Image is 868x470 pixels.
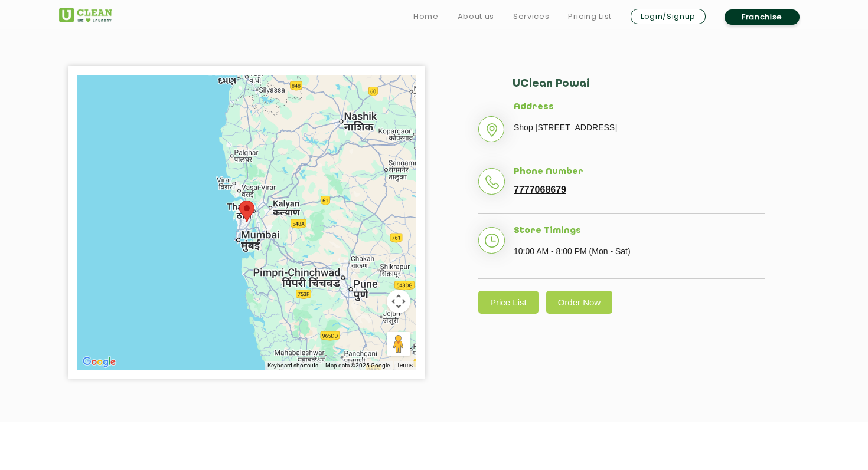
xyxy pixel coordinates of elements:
[478,291,539,314] a: Price List
[397,361,413,370] a: Terms
[513,9,549,24] a: Services
[267,361,318,370] button: Keyboard shortcuts
[568,9,612,24] a: Pricing List
[725,9,800,25] a: Franchise
[514,102,765,113] h5: Address
[514,167,765,178] h5: Phone Number
[413,9,439,24] a: Home
[514,242,765,260] p: 10:00 AM - 8:00 PM (Mon - Sat)
[325,362,390,369] span: Map data ©2025 Google
[514,119,765,136] p: Shop [STREET_ADDRESS]
[387,332,410,356] button: Drag Pegman onto the map to open Street View
[631,9,706,24] a: Login/Signup
[514,185,566,195] a: 7777068679
[59,8,112,22] img: UClean Laundry and Dry Cleaning
[387,290,410,313] button: Map camera controls
[546,291,613,314] a: Order Now
[80,354,119,370] img: Google
[80,354,119,370] a: Open this area in Google Maps (opens a new window)
[458,9,494,24] a: About us
[513,78,765,102] h2: UClean Powai
[514,226,765,236] h5: Store Timings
